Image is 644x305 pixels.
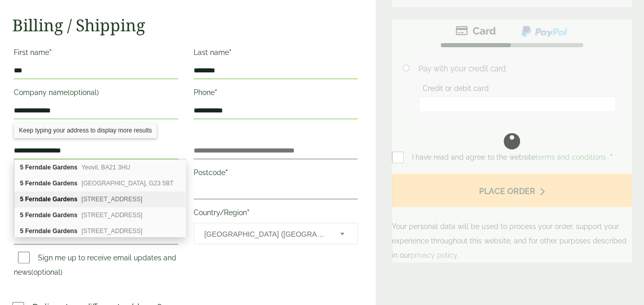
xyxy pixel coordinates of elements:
[194,223,358,244] span: Country/Region
[25,212,51,219] b: Ferndale
[81,164,130,171] span: Yeovil, BA21 3HU
[14,160,185,176] div: 5 Ferndale Gardens
[25,164,51,171] b: Ferndale
[18,252,30,263] input: Sign me up to receive email updates and news(optional)
[194,205,358,223] label: Country/Region
[52,212,77,219] b: Gardens
[14,176,185,192] div: 5 Ferndale Gardens
[31,268,63,276] span: (optional)
[52,180,77,187] b: Gardens
[20,164,24,171] b: 5
[194,165,358,183] label: Postcode
[215,88,217,97] abbr: required
[52,227,77,235] b: Gardens
[194,85,358,103] label: Phone
[225,168,228,177] abbr: required
[229,48,232,56] abbr: required
[20,180,24,187] b: 5
[20,227,24,235] b: 5
[25,227,51,235] b: Ferndale
[12,15,359,35] h2: Billing / Shipping
[14,223,185,239] div: 5 Ferndale Gardens
[194,45,358,63] label: Last name
[20,212,24,219] b: 5
[14,207,185,223] div: 5 Ferndale Gardens
[81,227,142,235] span: [STREET_ADDRESS]
[25,180,51,187] b: Ferndale
[14,123,157,138] div: Keep typing your address to display more results
[14,192,185,207] div: 5 Ferndale Gardens
[81,212,142,219] span: [STREET_ADDRESS]
[204,223,327,245] span: United Kingdom (UK)
[81,196,142,203] span: [STREET_ADDRESS]
[247,208,250,217] abbr: required
[68,88,99,97] span: (optional)
[52,196,77,203] b: Gardens
[14,254,176,279] label: Sign me up to receive email updates and news
[49,48,52,56] abbr: required
[14,45,178,63] label: First name
[20,196,24,203] b: 5
[25,196,51,203] b: Ferndale
[14,85,178,103] label: Company name
[52,164,77,171] b: Gardens
[81,180,174,187] span: [GEOGRAPHIC_DATA], G23 5BT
